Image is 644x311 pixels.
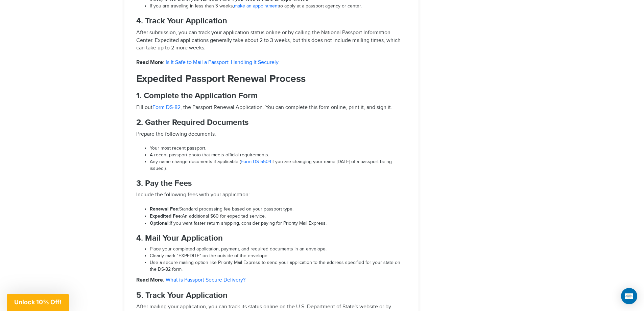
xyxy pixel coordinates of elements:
[150,213,181,219] strong: Expedited Fee
[136,59,163,66] strong: Read More
[150,159,241,164] span: Any name change documents if applicable (
[150,220,169,226] strong: Optional
[166,59,279,66] a: Is It Safe to Mail a Passport: Handling It Securely
[150,206,179,212] span: :
[150,3,234,9] span: If you are traveling in less than 3 weeks,
[136,233,223,243] span: 4. Mail Your Application
[150,159,407,172] li: if you are changing your name [DATE] of a passport being issued.).
[136,290,228,300] span: 5. Track Your Application
[150,206,407,213] li: Standard processing fee based on your passport type.
[150,146,206,151] span: Your most recent passport.
[241,159,271,164] a: Form DS-5504
[136,277,163,283] strong: Read More
[136,104,407,112] p: , the Passport Renewal Application. You can complete this form online, print it, and sign it.
[136,192,250,198] span: Include the following fees with your application:
[136,29,401,51] span: After submission, you can track your application status online or by calling the National Passpor...
[136,16,227,26] span: 4. Track Your Application
[136,91,258,101] span: 1. Complete the Application Form
[150,221,170,226] span: :
[621,288,637,304] div: Open Intercom Messenger
[136,104,152,111] span: Fill out
[234,3,279,9] a: make an appointment
[150,260,400,272] span: Use a secure mailing option like Priority Mail Express to send your application to the address sp...
[150,152,269,158] span: A recent passport photo that meets official requirements.
[150,253,268,259] span: Clearly mark "EXPEDITE" on the outside of the envelope.
[136,178,192,188] span: 3. Pay the Fees
[150,246,327,252] span: Place your completed application, payment, and required documents in an envelope.
[150,214,182,219] span: :
[150,206,178,212] strong: Renewal Fee
[136,117,248,127] span: 2. Gather Required Documents
[150,213,407,220] li: An additional $60 for expedited service.
[14,298,62,306] span: Unlock 10% Off!
[136,131,216,137] span: Prepare the following documents:
[136,73,306,85] span: Expedited Passport Renewal Process
[136,277,164,283] span: :
[150,220,407,227] li: If you want faster return shipping, consider paying for Priority Mail Express.
[136,59,164,66] span: :
[166,277,245,283] a: What is Passport Secure Delivery?
[152,104,181,111] a: Form DS-82
[150,3,407,10] li: to apply at a passport agency or center.
[7,294,69,311] div: Unlock 10% Off!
